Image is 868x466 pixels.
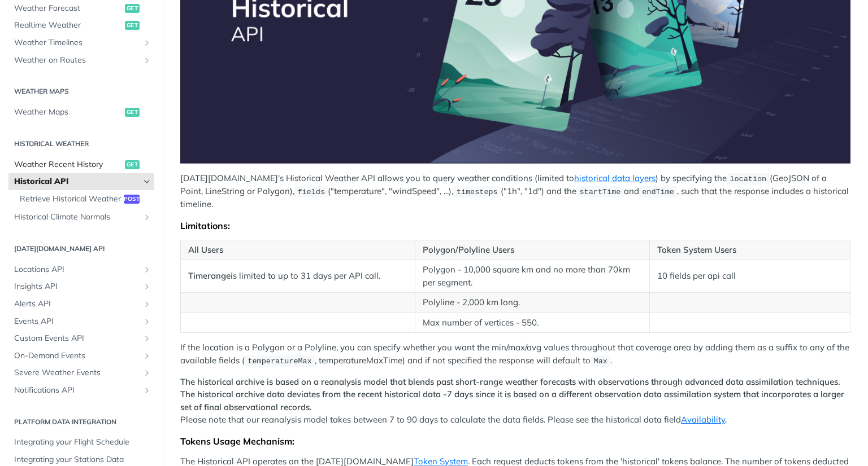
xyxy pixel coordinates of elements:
[415,313,649,333] td: Max number of vertices - 550.
[142,265,151,274] button: Show subpages for Locations API
[8,364,154,381] a: Severe Weather EventsShow subpages for Severe Weather Events
[8,330,154,347] a: Custom Events APIShow subpages for Custom Events API
[681,414,725,425] a: Availability
[142,38,151,47] button: Show subpages for Weather Timelines
[14,37,140,49] span: Weather Timelines
[180,436,850,447] div: Tokens Usage Mechanism:
[125,160,140,169] span: get
[181,260,415,293] td: is limited to up to 31 days per API call.
[14,107,122,118] span: Weather Maps
[8,34,154,51] a: Weather TimelinesShow subpages for Weather Timelines
[730,175,766,183] span: location
[14,3,122,14] span: Weather Forecast
[142,282,151,291] button: Show subpages for Insights API
[142,386,151,395] button: Show subpages for Notifications API
[142,56,151,65] button: Show subpages for Weather on Routes
[8,52,154,69] a: Weather on RoutesShow subpages for Weather on Routes
[14,20,122,31] span: Realtime Weather
[8,382,154,399] a: Notifications APIShow subpages for Notifications API
[8,139,154,149] h2: Historical Weather
[14,264,140,275] span: Locations API
[14,159,122,170] span: Weather Recent History
[8,296,154,313] a: Alerts APIShow subpages for Alerts API
[649,260,850,293] td: 10 fields per api call
[8,104,154,121] a: Weather Mapsget
[8,261,154,278] a: Locations APIShow subpages for Locations API
[142,317,151,326] button: Show subpages for Events API
[14,316,140,327] span: Events API
[14,281,140,292] span: Insights API
[8,17,154,34] a: Realtime Weatherget
[180,376,850,427] p: Please note that our reanalysis model takes between 7 to 90 days to calculate the data fields. Pl...
[125,4,140,13] span: get
[8,173,154,190] a: Historical APIHide subpages for Historical API
[180,341,850,367] p: If the location is a Polygon or a Polyline, you can specify whether you want the min/max/avg valu...
[180,220,850,231] div: Limitations:
[649,240,850,260] th: Token System Users
[415,293,649,313] td: Polyline - 2,000 km long.
[8,156,154,173] a: Weather Recent Historyget
[125,108,140,117] span: get
[14,298,140,310] span: Alerts API
[142,334,151,343] button: Show subpages for Custom Events API
[8,278,154,295] a: Insights APIShow subpages for Insights API
[14,385,140,396] span: Notifications API
[142,351,151,361] button: Show subpages for On-Demand Events
[594,357,607,366] span: Max
[14,454,151,465] span: Integrating your Stations Data
[457,188,498,196] span: timesteps
[642,188,674,196] span: endTime
[415,260,649,293] td: Polygon - 10,000 square km and no more than 70km per segment.
[8,86,154,96] h2: Weather Maps
[188,270,231,281] strong: Timerange
[297,188,325,196] span: fields
[14,333,140,344] span: Custom Events API
[248,357,311,366] span: temperatureMax
[14,191,154,208] a: Retrieve Historical Weatherpost
[14,367,140,379] span: Severe Weather Events
[14,350,140,362] span: On-Demand Events
[8,244,154,254] h2: [DATE][DOMAIN_NAME] API
[124,195,140,204] span: post
[142,177,151,186] button: Hide subpages for Historical API
[125,21,140,30] span: get
[8,434,154,451] a: Integrating your Flight Schedule
[14,55,140,66] span: Weather on Routes
[8,209,154,226] a: Historical Climate NormalsShow subpages for Historical Climate Normals
[180,376,844,412] strong: The historical archive is based on a reanalysis model that blends past short-range weather foreca...
[142,300,151,309] button: Show subpages for Alerts API
[8,313,154,330] a: Events APIShow subpages for Events API
[415,240,649,260] th: Polygon/Polyline Users
[14,212,140,223] span: Historical Climate Normals
[579,188,620,196] span: startTime
[14,437,151,448] span: Integrating your Flight Schedule
[8,417,154,427] h2: Platform DATA integration
[8,348,154,364] a: On-Demand EventsShow subpages for On-Demand Events
[20,194,121,205] span: Retrieve Historical Weather
[14,176,140,187] span: Historical API
[180,172,850,211] p: [DATE][DOMAIN_NAME]'s Historical Weather API allows you to query weather conditions (limited to )...
[181,240,415,260] th: All Users
[142,213,151,222] button: Show subpages for Historical Climate Normals
[142,368,151,377] button: Show subpages for Severe Weather Events
[574,173,656,183] a: historical data layers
